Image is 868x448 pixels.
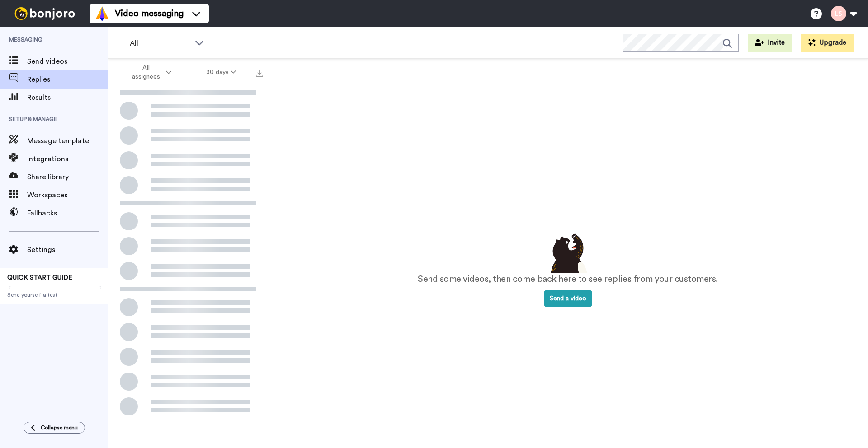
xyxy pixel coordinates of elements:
[189,64,254,80] button: 30 days
[27,135,108,146] span: Message template
[256,70,263,77] img: export.svg
[27,244,108,255] span: Settings
[253,65,266,79] button: Export all results that match these filters now.
[27,154,108,164] span: Integrations
[544,295,592,302] a: Send a video
[127,63,164,81] span: All assignees
[110,60,189,85] button: All assignees
[545,231,590,273] img: results-emptystates.png
[748,34,792,52] button: Invite
[27,190,108,201] span: Workspaces
[7,291,101,299] span: Send yourself a test
[7,275,72,281] span: QUICK START GUIDE
[27,56,108,67] span: Send videos
[27,92,108,103] span: Results
[130,38,190,49] span: All
[801,34,854,52] button: Upgrade
[95,6,109,21] img: vm-color.svg
[418,273,718,286] p: Send some videos, then come back here to see replies from your customers.
[27,74,108,85] span: Replies
[27,208,108,219] span: Fallbacks
[115,7,184,20] span: Video messaging
[24,422,85,434] button: Collapse menu
[544,290,592,307] button: Send a video
[41,424,78,431] span: Collapse menu
[11,7,79,20] img: bj-logo-header-white.svg
[27,172,108,182] span: Share library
